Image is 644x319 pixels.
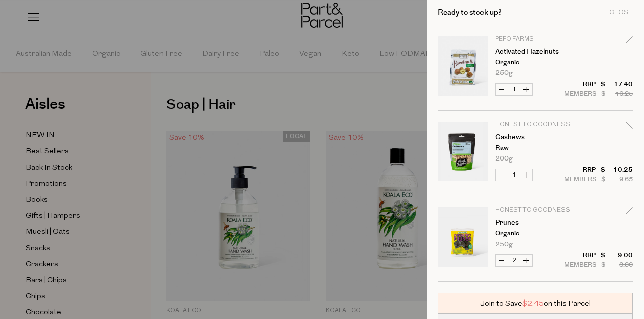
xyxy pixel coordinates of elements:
[495,36,573,42] p: Pepo Farms
[495,241,513,248] span: 250g
[508,84,520,95] input: QTY Activated Hazelnuts
[495,70,513,76] span: 250g
[495,134,573,141] a: Cashews
[495,145,573,151] p: Raw
[495,155,513,162] span: 200g
[495,122,573,128] p: Honest to Goodness
[495,207,573,213] p: Honest to Goodness
[495,230,573,237] p: Organic
[508,255,520,266] input: QTY Prunes
[438,293,633,314] div: Join to Save on this Parcel
[626,206,633,219] div: Remove Prunes
[495,219,573,226] a: Prunes
[522,298,544,309] span: $2.45
[495,48,573,55] a: Activated Hazelnuts
[438,9,502,16] h2: Ready to stock up?
[626,120,633,134] div: Remove Cashews
[495,59,573,66] p: Organic
[609,9,633,16] div: Close
[508,169,520,181] input: QTY Cashews
[626,35,633,48] div: Remove Activated Hazelnuts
